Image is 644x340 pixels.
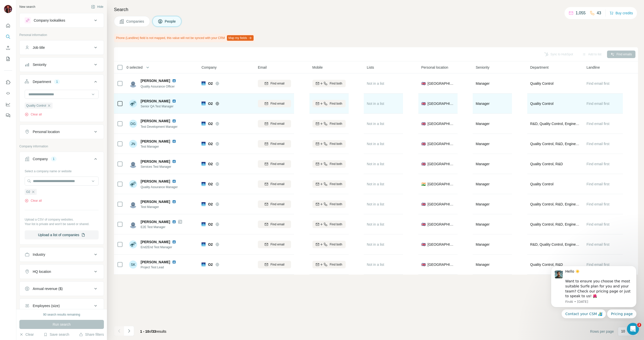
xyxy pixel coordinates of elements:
[33,156,48,161] div: Company
[202,162,206,166] img: Logo of O2
[270,242,284,247] span: Find email
[587,122,610,126] span: Find email first
[312,120,346,127] button: Find both
[530,242,581,247] span: R&D, Quality Control, Engineering
[330,222,342,227] span: Find both
[428,121,455,126] span: [GEOGRAPHIC_DATA]
[587,242,610,246] span: Find email first
[141,118,170,123] span: [PERSON_NAME]
[141,159,170,164] span: [PERSON_NAME]
[258,140,291,148] button: Find email
[587,162,610,166] span: Find email first
[208,121,213,126] span: O2
[312,221,346,228] button: Find both
[590,329,614,334] span: Rows per page
[129,79,137,88] img: Avatar
[270,81,284,86] span: Find email
[312,65,323,70] span: Mobile
[270,222,284,227] span: Find email
[33,286,63,291] div: Annual revenue ($)
[33,45,45,50] div: Job title
[330,81,342,86] span: Find both
[202,142,206,146] img: Logo of O2
[270,101,284,106] span: Find email
[172,99,176,103] img: LinkedIn logo
[20,248,104,261] button: Industry
[530,262,563,267] span: Quality Control, R&D
[587,65,600,70] span: Landline
[421,81,426,86] span: 🇬🇧
[141,225,182,229] span: E2E Test Manager
[202,182,206,186] img: Logo of O2
[530,202,581,207] span: Quality Control, R&D, Engineering
[127,65,143,70] span: 0 selected
[202,81,206,86] img: Logo of O2
[270,162,284,166] span: Find email
[208,222,213,227] span: O2
[172,260,176,264] img: LinkedIn logo
[202,102,206,106] img: Logo of O2
[20,126,104,138] button: Personal location
[421,242,426,247] span: 🇬🇧
[312,100,346,107] button: Find both
[587,81,610,86] span: Find email first
[4,54,12,63] button: My lists
[114,6,638,13] h4: Search
[330,242,342,247] span: Find both
[33,79,51,84] div: Department
[421,161,426,166] span: 🇬🇧
[202,242,206,246] img: Logo of O2
[141,125,178,129] span: Test Development Manager
[20,266,104,278] button: HQ location
[152,329,156,333] span: 33
[610,10,633,17] button: Buy credits
[141,260,170,265] span: [PERSON_NAME]
[530,65,549,70] span: Department
[421,101,426,106] span: 🇬🇧
[172,139,176,143] img: LinkedIn logo
[25,198,42,203] button: Clear all
[172,119,176,123] img: LinkedIn logo
[4,89,12,98] button: Use Surfe API
[330,121,342,126] span: Find both
[149,329,152,333] span: of
[587,202,610,206] span: Find email first
[33,129,60,134] div: Personal location
[202,122,206,126] img: Logo of O2
[129,200,137,208] img: Avatar
[208,182,213,187] span: O2
[421,121,426,126] span: 🇬🇧
[172,179,176,183] img: LinkedIn logo
[421,222,426,227] span: 🇬🇧
[19,332,34,337] button: Clear
[258,65,267,70] span: Email
[258,180,291,188] button: Find email
[312,180,346,188] button: Find both
[4,100,12,109] button: Dashboard
[312,140,346,148] button: Find both
[141,199,170,204] span: [PERSON_NAME]
[270,121,284,126] span: Find email
[258,200,291,208] button: Find email
[141,245,182,249] span: End2End Test Manager
[258,120,291,127] button: Find email
[476,162,490,166] span: Manager
[129,100,137,108] img: Avatar
[172,200,176,204] img: LinkedIn logo
[270,142,284,146] span: Find email
[270,262,284,267] span: Find email
[367,202,384,206] span: Not in a list
[543,261,644,321] iframe: Intercom notifications message
[587,182,610,186] span: Find email first
[25,112,42,117] button: Clear all
[141,164,182,169] span: Services Test Manager
[367,242,384,246] span: Not in a list
[172,79,176,83] img: LinkedIn logo
[312,160,346,168] button: Find both
[330,202,342,206] span: Find both
[428,202,455,207] span: [GEOGRAPHIC_DATA]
